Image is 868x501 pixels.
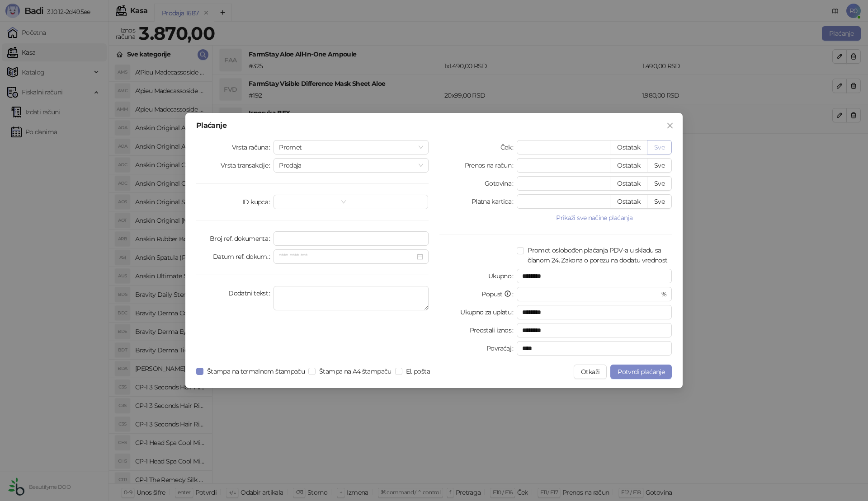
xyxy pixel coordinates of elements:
label: Povraćaj [486,341,517,356]
label: Gotovina [485,176,517,191]
label: Vrsta transakcije [221,158,274,173]
label: Dodatni tekst [228,286,274,300]
span: Promet oslobođen plaćanja PDV-a u skladu sa članom 24. Zakona o porezu na dodatu vrednost [524,245,672,265]
input: Broj ref. dokumenta [274,231,429,246]
button: Potvrdi plaćanje [610,365,672,379]
label: Platna kartica [472,194,517,209]
button: Ostatak [610,176,647,191]
label: Ukupno za uplatu [460,305,517,319]
span: Štampa na A4 štampaču [316,366,395,376]
button: Ostatak [610,140,647,155]
label: Ček [500,140,517,155]
button: Sve [647,158,672,173]
label: Prenos na račun [465,158,517,173]
label: Preostali iznos [470,323,517,337]
button: Prikaži sve načine plaćanja [517,212,672,223]
label: ID kupca [242,195,274,209]
span: Potvrdi plaćanje [618,368,665,376]
span: Štampa na termalnom štampaču [203,366,308,376]
button: Sve [647,194,672,209]
label: Broj ref. dokumenta [210,231,274,246]
button: Close [663,118,677,133]
button: Ostatak [610,158,647,173]
span: Promet [279,140,423,154]
label: Vrsta računa [232,140,274,155]
span: Zatvori [663,122,677,129]
label: Popust [481,287,517,301]
textarea: Dodatni tekst [274,286,429,310]
button: Sve [647,140,672,155]
button: Sve [647,176,672,191]
label: Datum ref. dokum. [213,249,274,264]
span: close [666,122,674,129]
button: Otkaži [574,365,607,379]
input: Datum ref. dokum. [279,252,415,262]
input: Popust [522,287,659,301]
button: Ostatak [610,194,647,209]
div: Plaćanje [196,122,672,129]
span: Prodaja [279,159,423,172]
span: El. pošta [402,366,434,376]
label: Ukupno [488,269,517,283]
